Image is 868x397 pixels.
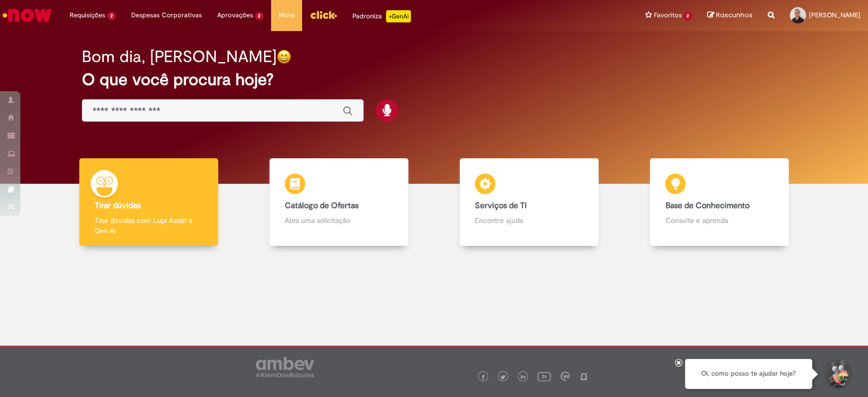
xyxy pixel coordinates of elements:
a: Tirar dúvidas Tirar dúvidas com Lupi Assist e Gen Ai [53,158,244,246]
img: logo_footer_youtube.png [537,370,551,383]
span: Requisições [70,10,105,20]
a: Catálogo de Ofertas Abra uma solicitação [244,158,434,246]
button: Iniciar Conversa de Suporte [822,359,853,389]
img: logo_footer_twitter.png [500,375,505,380]
img: happy-face.png [277,49,291,64]
div: Padroniza [352,10,411,22]
img: logo_footer_workplace.png [560,372,570,381]
span: Aprovações [217,10,253,20]
a: Serviços de TI Encontre ajuda [434,158,624,246]
a: Base de Conhecimento Consulte e aprenda [624,158,815,246]
div: Oi, como posso te ajudar hoje? [685,359,812,389]
span: Rascunhos [716,10,753,20]
p: Abra uma solicitação [285,215,393,225]
span: Despesas Corporativas [131,10,202,20]
img: logo_footer_ambev_rotulo_gray.png [256,357,314,377]
h2: Bom dia, [PERSON_NAME] [82,48,277,66]
p: +GenAi [386,10,411,22]
span: 2 [683,12,692,20]
img: logo_footer_naosei.png [579,372,588,381]
span: 2 [107,12,116,20]
p: Encontre ajuda [475,215,583,225]
p: Tirar dúvidas com Lupi Assist e Gen Ai [95,215,203,236]
img: logo_footer_facebook.png [481,375,486,380]
img: logo_footer_linkedin.png [521,374,526,380]
b: Serviços de TI [475,201,527,211]
b: Tirar dúvidas [95,201,141,211]
b: Base de Conhecimento [665,201,749,211]
span: 2 [255,12,264,20]
b: Catálogo de Ofertas [285,201,358,211]
p: Consulte e aprenda [665,215,773,225]
h2: O que você procura hoje? [82,71,786,89]
a: Rascunhos [707,11,753,20]
span: [PERSON_NAME] [809,11,860,19]
img: click_logo_yellow_360x200.png [310,7,337,22]
img: ServiceNow [1,5,53,25]
span: More [279,10,294,20]
span: Favoritos [653,10,681,20]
